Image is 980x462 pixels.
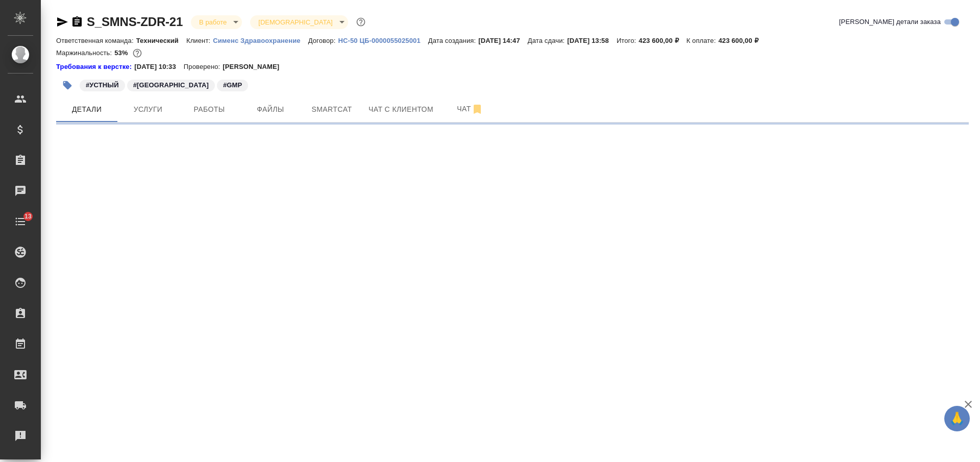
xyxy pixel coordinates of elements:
[56,49,114,57] p: Маржинальность:
[354,15,367,29] button: Доп статусы указывают на важность/срочность заказа
[18,211,38,222] span: 13
[87,15,183,29] a: S_SMNS-ZDR-21
[131,46,144,60] button: 1780.00 USD; 22978.00 RUB;
[86,80,119,90] p: #УСТНЫЙ
[471,103,483,115] svg: Отписаться
[133,80,209,90] p: #[GEOGRAPHIC_DATA]
[62,103,111,116] span: Детали
[71,16,83,28] button: Скопировать ссылку
[446,103,495,115] span: Чат
[308,37,338,44] p: Договор:
[528,37,567,44] p: Дата сдачи:
[944,406,970,431] button: 🙏
[191,15,242,29] div: В работе
[307,103,356,116] span: Smartcat
[223,80,242,90] p: #GMP
[134,62,184,72] p: [DATE] 10:33
[216,80,249,89] span: GMP
[687,37,719,44] p: К оплате:
[223,62,287,72] p: [PERSON_NAME]
[184,62,223,72] p: Проверено:
[136,37,186,44] p: Технический
[126,80,216,89] span: Япония
[56,74,79,96] button: Добавить тэг
[639,37,686,44] p: 423 600,00 ₽
[56,37,136,44] p: Ответственная команда:
[246,103,295,116] span: Файлы
[369,103,433,116] span: Чат с клиентом
[79,80,126,89] span: УСТНЫЙ
[948,408,966,429] span: 🙏
[338,36,428,44] a: HC-50 ЦБ-0000055025001
[56,62,134,72] a: Требования к верстке:
[718,37,766,44] p: 423 600,00 ₽
[617,37,639,44] p: Итого:
[255,18,335,27] button: [DEMOGRAPHIC_DATA]
[250,15,348,29] div: В работе
[3,209,38,234] a: 13
[186,37,213,44] p: Клиент:
[124,103,173,116] span: Услуги
[567,37,617,44] p: [DATE] 13:58
[338,37,428,44] p: HC-50 ЦБ-0000055025001
[213,37,308,44] p: Сименс Здравоохранение
[56,16,68,28] button: Скопировать ссылку для ЯМессенджера
[839,17,941,27] span: [PERSON_NAME] детали заказа
[114,49,130,57] p: 53%
[56,62,134,72] div: Нажми, чтобы открыть папку с инструкцией
[478,37,528,44] p: [DATE] 14:47
[213,36,308,44] a: Сименс Здравоохранение
[196,18,230,27] button: В работе
[428,37,478,44] p: Дата создания:
[185,103,234,116] span: Работы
